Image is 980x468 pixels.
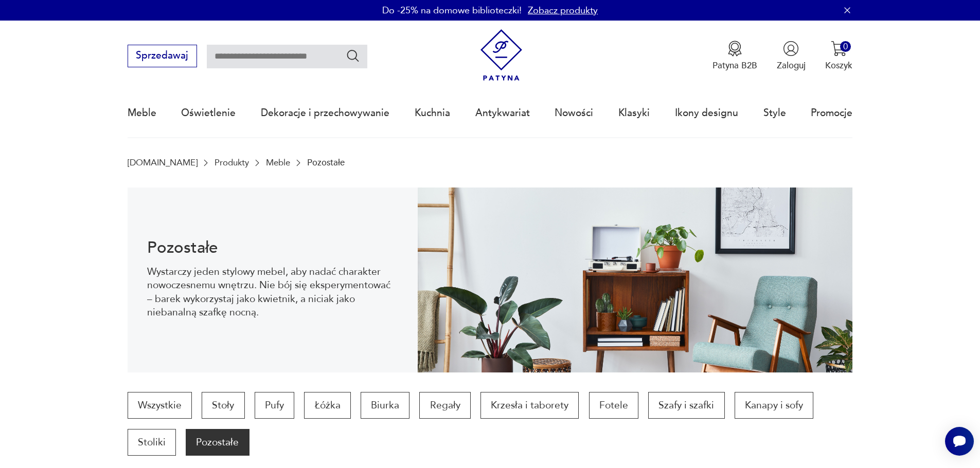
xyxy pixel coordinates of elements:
p: Pozostałe [307,158,345,167]
button: Sprzedawaj [128,45,197,67]
img: Ikona koszyka [831,41,847,57]
img: Ikona medalu [727,41,743,57]
a: Łóżka [304,392,350,419]
a: Oświetlenie [181,89,236,137]
img: Ikonka użytkownika [783,41,799,57]
a: Wszystkie [128,392,192,419]
iframe: Smartsupp widget button [945,427,974,456]
a: Stoły [202,392,244,419]
a: Regały [419,392,470,419]
a: Zobacz produkty [528,4,598,17]
h1: Pozostałe [147,240,398,255]
a: Biurka [361,392,409,419]
p: Koszyk [825,60,852,71]
a: Produkty [215,158,249,167]
a: Kuchnia [415,89,450,137]
a: Meble [128,89,156,137]
button: Zaloguj [777,41,806,71]
p: Patyna B2B [712,60,757,71]
p: Wystarczy jeden stylowy mebel, aby nadać charakter nowoczesnemu wnętrzu. Nie bój się eksperymento... [147,265,398,320]
p: Do -25% na domowe biblioteczki! [382,4,522,17]
button: 0Koszyk [825,41,852,71]
a: Sprzedawaj [128,52,197,61]
a: Promocje [811,89,852,137]
div: 0 [840,41,851,52]
button: Szukaj [346,48,361,63]
a: Nowości [555,89,593,137]
img: 969d9116629659dbb0bd4e745da535dc.jpg [418,188,853,372]
a: Klasyki [618,89,650,137]
a: Szafy i szafki [648,392,724,419]
a: Pozostałe [186,429,249,456]
a: Antykwariat [475,89,530,137]
p: Zaloguj [777,60,806,71]
img: Patyna - sklep z meblami i dekoracjami vintage [475,29,527,81]
a: Pufy [255,392,294,419]
a: Ikona medaluPatyna B2B [712,41,757,71]
a: Ikony designu [675,89,738,137]
a: [DOMAIN_NAME] [128,158,198,167]
a: Kanapy i sofy [735,392,813,419]
a: Stoliki [128,429,176,456]
button: Patyna B2B [712,41,757,71]
a: Dekoracje i przechowywanie [261,89,389,137]
a: Style [763,89,786,137]
a: Meble [266,158,290,167]
a: Fotele [589,392,638,419]
a: Krzesła i taborety [480,392,579,419]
